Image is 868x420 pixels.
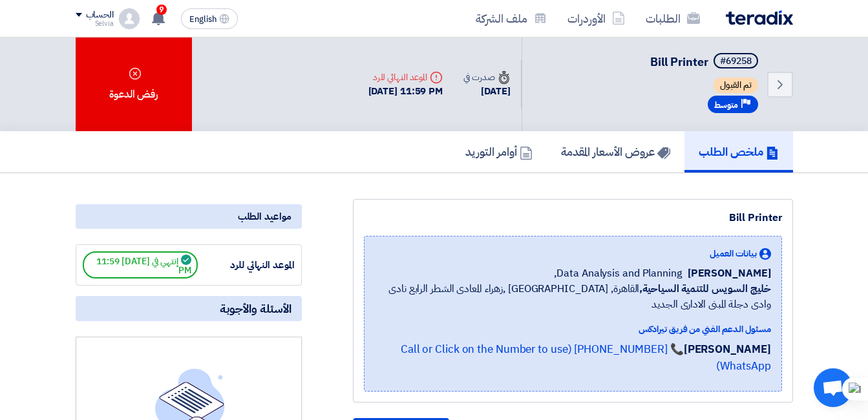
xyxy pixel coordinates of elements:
a: عروض الأسعار المقدمة [547,131,684,173]
a: ملف الشركة [465,3,557,34]
a: ملخص الطلب [684,131,793,173]
div: [DATE] 11:59 PM [368,84,443,99]
button: English [181,8,238,29]
h5: Bill Printer [650,53,761,71]
h5: عروض الأسعار المقدمة [561,144,670,159]
img: Teradix logo [726,10,793,25]
div: [DATE] [463,84,510,99]
b: خليج السويس للتنمية السياحية, [639,281,770,297]
span: Data Analysis and Planning, [554,266,682,281]
div: Selvia [76,20,114,27]
span: الأسئلة والأجوبة [220,301,291,316]
span: English [189,15,217,24]
h5: أوامر التوريد [465,144,533,159]
h5: ملخص الطلب [699,144,779,159]
div: الموعد النهائي للرد [368,70,443,84]
div: مواعيد الطلب [76,204,302,229]
span: 9 [156,5,167,15]
div: مسئول الدعم الفني من فريق تيرادكس [375,322,771,336]
a: 📞 [PHONE_NUMBER] (Call or Click on the Number to use WhatsApp) [401,341,771,374]
span: إنتهي في [DATE] 11:59 PM [83,251,198,278]
div: #69258 [720,57,752,66]
span: [PERSON_NAME] [688,266,771,281]
div: الموعد النهائي للرد [198,258,295,273]
span: تم القبول [714,78,758,93]
div: رفض الدعوة [76,37,192,131]
span: القاهرة, [GEOGRAPHIC_DATA] ,زهراء المعادى الشطر الرابع نادى وادى دجلة المبنى الادارى الجديد [375,281,771,312]
div: الحساب [86,10,114,21]
span: متوسط [714,99,738,111]
div: Bill Printer [364,210,782,226]
span: بيانات العميل [710,247,757,260]
div: صدرت في [463,70,510,84]
span: Bill Printer [650,53,708,70]
img: profile_test.png [119,8,140,29]
a: الطلبات [635,3,710,34]
strong: [PERSON_NAME] [684,341,771,357]
a: الأوردرات [557,3,635,34]
div: Open chat [814,368,852,407]
a: أوامر التوريد [451,131,547,173]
